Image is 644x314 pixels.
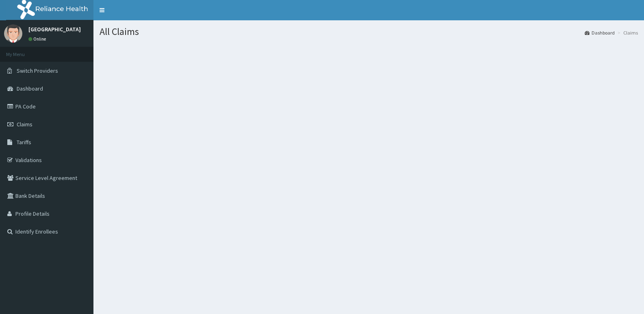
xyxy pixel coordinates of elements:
[585,29,615,36] a: Dashboard
[17,121,33,128] span: Claims
[17,67,58,74] span: Switch Providers
[100,26,638,37] h1: All Claims
[17,139,31,146] span: Tariffs
[28,36,48,42] a: Online
[17,85,43,92] span: Dashboard
[4,24,22,43] img: User Image
[616,29,638,36] li: Claims
[28,26,81,32] p: [GEOGRAPHIC_DATA]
